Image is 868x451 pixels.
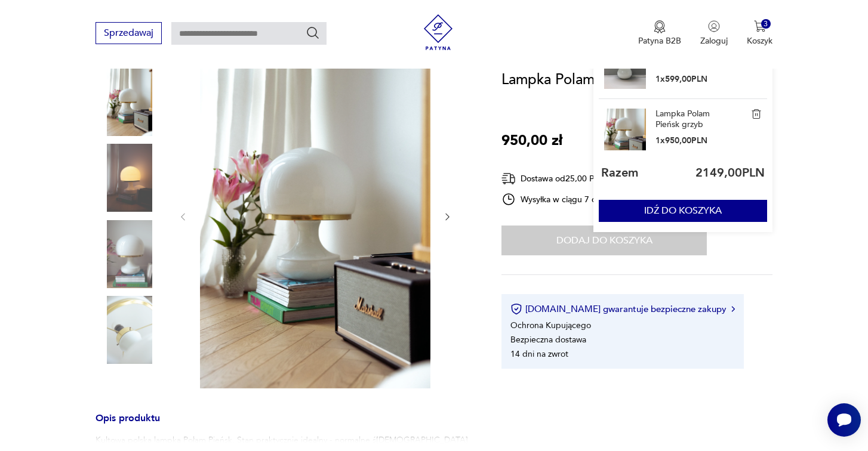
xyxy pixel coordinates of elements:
li: Ochrona Kupującego [510,320,591,331]
img: Ikona dostawy [501,171,516,186]
p: Zaloguj [700,35,728,47]
li: Bezpieczna dostawa [510,334,586,345]
img: Zdjęcie produktu Lampka Polam Pieńsk grzyb [96,68,164,136]
img: Patyna - sklep z meblami i dekoracjami vintage [420,14,456,50]
button: 3Koszyk [747,20,772,47]
button: Zaloguj [700,20,728,47]
div: 3 [761,19,771,29]
p: 950,00 zł [501,129,562,152]
p: 1 x 950,00 PLN [655,135,715,146]
a: Ikona medaluPatyna B2B [638,20,681,47]
img: Zdjęcie produktu Lampka Polam Pieńsk grzyb [200,43,430,388]
li: 14 dni na zwrot [510,348,568,360]
img: Ikona certyfikatu [510,303,522,315]
p: Razem [601,165,638,181]
h3: Opis produktu [96,415,473,434]
h1: Lampka Polam Pieńsk grzyb [501,69,681,91]
button: Patyna B2B [638,20,681,47]
img: Zdjęcie produktu Lampka Polam Pieńsk grzyb [96,220,164,288]
a: IDŹ DO KOSZYKA [599,208,767,216]
button: IDŹ DO KOSZYKA [599,200,767,222]
img: Zdjęcie produktu Lampka Polam Pieńsk grzyb [96,296,164,364]
iframe: Smartsupp widget button [827,403,861,437]
button: Szukaj [306,26,320,40]
p: Patyna B2B [638,35,681,47]
div: Wysyłka w ciągu 7 dni roboczych [501,192,645,206]
p: 2149,00 PLN [695,165,765,181]
img: Zdjęcie produktu Lampka Polam Pieńsk grzyb [96,144,164,212]
button: Sprzedawaj [96,22,162,44]
img: Lampka Polam Pieńsk grzyb [604,109,646,150]
img: Ikona koszyka [754,20,766,32]
img: Ikona medalu [654,20,666,33]
a: Lampka Polam Pieńsk grzyb [655,109,715,130]
img: Ikona strzałki w prawo [731,306,735,312]
button: [DOMAIN_NAME] gwarantuje bezpieczne zakupy [510,303,734,315]
div: Dostawa od 25,00 PLN [501,171,645,186]
a: Sprzedawaj [96,30,162,38]
img: Lampka Polam Pieńsk grzyb [751,109,762,119]
img: Ikonka użytkownika [708,20,720,32]
p: Koszyk [747,35,772,47]
p: 1 x 599,00 PLN [655,73,715,85]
